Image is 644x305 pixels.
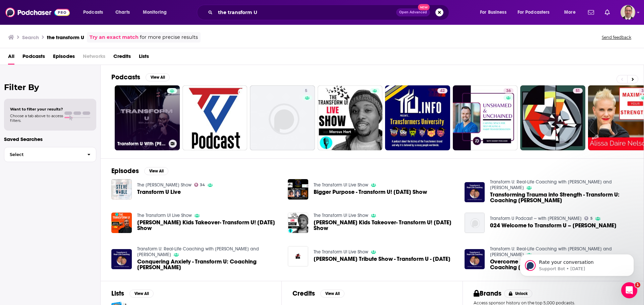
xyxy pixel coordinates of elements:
[5,6,70,19] img: Podchaser - Follow, Share and Rate Podcasts
[137,246,259,257] a: Transform U: Real-Life Coaching with Dr. Dean and HollyKem Sunseri
[137,213,192,218] a: The Transform U! Live Show
[440,88,445,94] span: 42
[146,73,170,81] button: View All
[600,34,633,40] button: Send feedback
[22,51,45,65] a: Podcasts
[465,182,485,203] img: Transforming Trauma into Strength - Transform U: Coaching Meridee Hlokoff
[314,182,368,188] a: The Transform U! Live Show
[584,216,593,220] a: 5
[111,7,134,18] a: Charts
[503,88,514,93] a: 36
[559,7,584,18] button: open menu
[4,136,96,142] p: Saved Searches
[490,259,633,270] a: Overcome Imposter Syndrome - Transform U: Coaching Anthony Markey
[314,220,457,231] span: [PERSON_NAME] Kids Takeover- Transform U! [DATE] Show
[115,85,180,150] a: Transform U With [PERSON_NAME]
[4,147,96,162] button: Select
[194,183,205,187] a: 34
[621,5,635,20] img: User Profile
[399,11,427,14] span: Open Advanced
[474,289,501,298] h2: Brands
[83,8,103,17] span: Podcasts
[4,82,96,92] h2: Filter By
[117,141,166,147] h3: Transform U With [PERSON_NAME]
[111,179,132,200] img: Transform U Live
[137,220,280,231] span: [PERSON_NAME] Kids Takeover- Transform U! [DATE] Show
[292,289,344,298] a: CreditsView All
[203,5,455,20] div: Search podcasts, credits, & more...
[137,189,181,195] a: Transform U Live
[314,213,368,218] a: The Transform U! Live Show
[143,8,167,17] span: Monitoring
[490,192,633,203] a: Transforming Trauma into Strength - Transform U: Coaching Meridee Hlokoff
[621,282,637,298] iframe: Intercom live chat
[465,249,485,270] a: Overcome Imposter Syndrome - Transform U: Coaching Anthony Markey
[115,8,130,17] span: Charts
[22,34,39,41] h3: Search
[418,4,430,10] span: New
[314,256,450,262] a: Aretha Franklin Tribute Show - Transform U - 08-18-2018
[314,256,450,262] span: [PERSON_NAME] Tribute Show - Transform U - [DATE]
[144,167,168,175] button: View All
[8,51,14,65] span: All
[510,240,644,287] iframe: Intercom notifications message
[288,179,308,200] img: Bigger Purpose - Transform U! Saturday Show
[621,5,635,20] button: Show profile menu
[111,73,170,81] a: PodcastsView All
[504,290,533,298] button: Unlock
[513,7,559,18] button: open menu
[137,259,280,270] a: Conquering Anxiety - Transform U: Coaching Mario Wissa
[292,289,315,298] h2: Credits
[53,51,75,65] a: Episodes
[564,8,576,17] span: More
[138,7,175,18] button: open menu
[490,223,616,228] a: 024 Welcome to Transform U – Nick J Murphy
[137,220,280,231] a: Hart Kids Takeover- Transform U! Saturday Show
[520,85,585,150] a: 51
[111,167,168,175] a: EpisodesView All
[635,282,640,288] span: 1
[490,216,582,221] a: Transform U Podcast -- with Nick J Murphy
[140,33,198,41] span: for more precise results
[314,189,427,195] a: Bigger Purpose - Transform U! Saturday Show
[129,290,154,298] button: View All
[490,259,633,270] span: Overcome Imposter Syndrome - Transform U: Coaching [PERSON_NAME]
[573,88,583,93] a: 51
[139,51,149,65] a: Lists
[288,213,308,233] img: Hart Kids Takeover- Transform U! Saturday Show
[314,220,457,231] a: Hart Kids Takeover- Transform U! Saturday Show
[83,51,105,65] span: Networks
[506,88,511,94] span: 36
[490,192,633,203] span: Transforming Trauma into Strength - Transform U: Coaching [PERSON_NAME]
[113,51,131,65] a: Credits
[320,290,344,298] button: View All
[302,88,310,93] a: 5
[111,213,132,233] img: Hart Kids Takeover- Transform U! Saturday Show
[111,249,132,270] a: Conquering Anxiety - Transform U: Coaching Mario Wissa
[111,289,154,298] a: ListsView All
[480,8,506,17] span: For Business
[305,88,307,94] span: 5
[585,7,597,18] a: Show notifications dropdown
[288,246,308,266] img: Aretha Franklin Tribute Show - Transform U - 08-18-2018
[78,7,112,18] button: open menu
[111,73,140,81] h2: Podcasts
[490,223,616,228] span: 024 Welcome to Transform U – [PERSON_NAME]
[518,8,550,17] span: For Podcasters
[4,152,82,157] span: Select
[137,182,192,188] a: The Steve Noble Show
[314,189,427,195] span: Bigger Purpose - Transform U! [DATE] Show
[137,259,280,270] span: Conquering Anxiety - Transform U: Coaching [PERSON_NAME]
[215,7,396,18] input: Search podcasts, credits, & more...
